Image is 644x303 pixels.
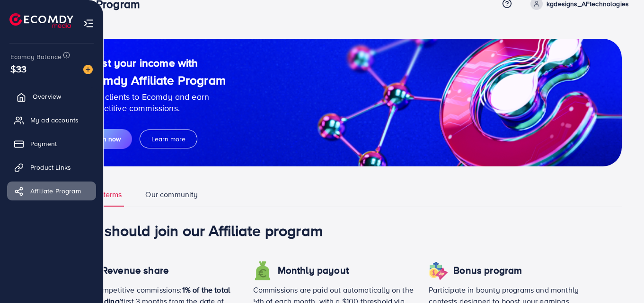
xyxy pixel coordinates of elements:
[7,158,96,177] a: Product Links
[30,163,71,172] span: Product Links
[253,261,272,280] img: icon revenue share
[83,129,132,149] button: Join now
[94,134,121,144] span: Join now
[10,52,62,61] span: Ecomdy Balance
[10,62,26,76] span: $33
[83,91,226,103] p: Refer clients to Ecomdy and earn
[60,39,622,166] img: guide
[102,265,169,277] h4: Revenue share
[83,73,226,87] h1: Ecomdy Affiliate Program
[30,139,57,148] span: Payment
[143,189,200,207] a: Our community
[140,130,197,148] button: Learn more
[9,13,73,28] img: logo
[83,103,226,114] p: competitive commissions.
[7,87,96,106] a: Overview
[83,56,226,69] h2: Boost your income with
[7,182,96,200] a: Affiliate Program
[604,260,637,296] iframe: Chat
[33,92,61,101] span: Overview
[278,265,349,277] h4: Monthly payout
[453,265,522,277] h4: Bonus program
[70,221,612,239] h1: Why should join our Affiliate program
[7,134,96,153] a: Payment
[30,115,79,125] span: My ad accounts
[429,261,448,280] img: icon revenue share
[30,186,81,196] span: Affiliate Program
[83,18,94,29] img: menu
[7,111,96,130] a: My ad accounts
[83,65,93,74] img: image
